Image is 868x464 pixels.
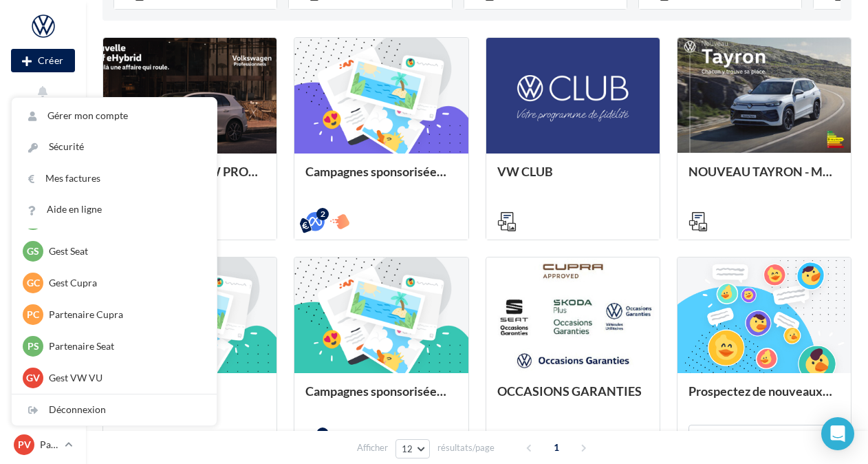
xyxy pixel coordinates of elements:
[12,394,217,425] div: Déconnexion
[27,244,39,258] span: GS
[688,384,840,412] div: Prospectez de nouveaux contacts
[305,384,457,412] div: Campagnes sponsorisées OPO
[27,276,40,290] span: GC
[49,244,200,258] p: Gest Seat
[26,371,40,385] span: GV
[305,165,457,192] div: Campagnes sponsorisées Les Instants VW Octobre
[18,438,31,452] span: PV
[49,339,200,353] p: Partenaire Seat
[11,49,75,72] div: Nouvelle campagne
[40,438,59,452] p: Partenaire VW
[49,308,200,321] p: Partenaire Cupra
[821,417,854,450] div: Open Intercom Messenger
[27,308,39,321] span: PC
[12,131,217,162] a: Sécurité
[688,165,840,192] div: NOUVEAU TAYRON - MARS 2025
[316,428,329,440] div: 2
[11,49,75,72] button: Créer
[11,432,75,458] a: PV Partenaire VW
[395,439,431,458] button: 12
[497,165,649,192] div: VW CLUB
[12,101,217,131] a: Gérer mon compte
[316,208,329,220] div: 2
[497,384,649,412] div: OCCASIONS GARANTIES
[28,339,39,353] span: PS
[545,436,567,458] span: 1
[49,371,200,385] p: Gest VW VU
[11,81,75,115] button: Notifications
[402,443,413,454] span: 12
[12,194,217,225] a: Aide en ligne
[437,441,495,454] span: résultats/page
[49,276,200,290] p: Gest Cupra
[357,441,388,454] span: Afficher
[688,425,840,448] button: Louer des contacts
[12,163,217,194] a: Mes factures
